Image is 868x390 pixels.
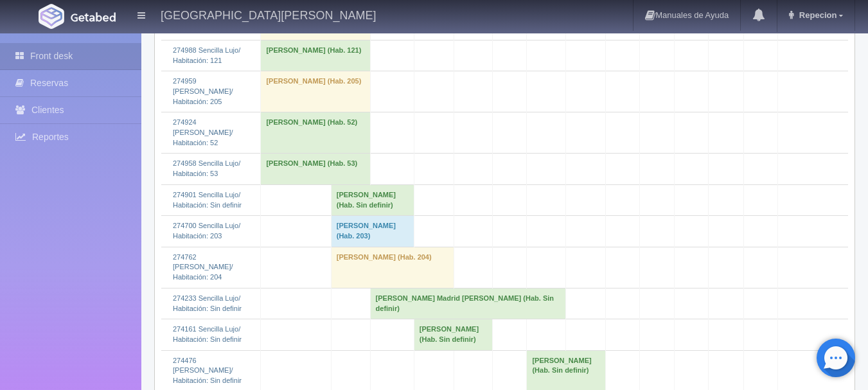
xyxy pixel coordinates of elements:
[173,325,242,343] a: 274161 Sencilla Lujo/Habitación: Sin definir
[161,6,376,22] h4: [GEOGRAPHIC_DATA][PERSON_NAME]
[71,12,116,22] img: Getabed
[331,216,414,247] td: [PERSON_NAME] (Hab. 203)
[414,319,492,350] td: [PERSON_NAME] (Hab. Sin definir)
[173,159,240,177] a: 274958 Sencilla Lujo/Habitación: 53
[370,288,565,319] td: [PERSON_NAME] Madrid [PERSON_NAME] (Hab. Sin definir)
[173,118,233,146] a: 274924 [PERSON_NAME]/Habitación: 52
[173,77,233,105] a: 274959 [PERSON_NAME]/Habitación: 205
[261,40,370,71] td: [PERSON_NAME] (Hab. 121)
[173,222,240,240] a: 274700 Sencilla Lujo/Habitación: 203
[261,112,370,154] td: [PERSON_NAME] (Hab. 52)
[261,71,370,112] td: [PERSON_NAME] (Hab. 205)
[173,191,242,209] a: 274901 Sencilla Lujo/Habitación: Sin definir
[331,184,414,215] td: [PERSON_NAME] (Hab. Sin definir)
[173,46,240,64] a: 274988 Sencilla Lujo/Habitación: 121
[796,10,837,20] span: Repecion
[173,357,242,384] a: 274476 [PERSON_NAME]/Habitación: Sin definir
[173,294,242,312] a: 274233 Sencilla Lujo/Habitación: Sin definir
[261,154,370,184] td: [PERSON_NAME] (Hab. 53)
[39,4,64,29] img: Getabed
[173,253,233,281] a: 274762 [PERSON_NAME]/Habitación: 204
[331,247,454,288] td: [PERSON_NAME] (Hab. 204)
